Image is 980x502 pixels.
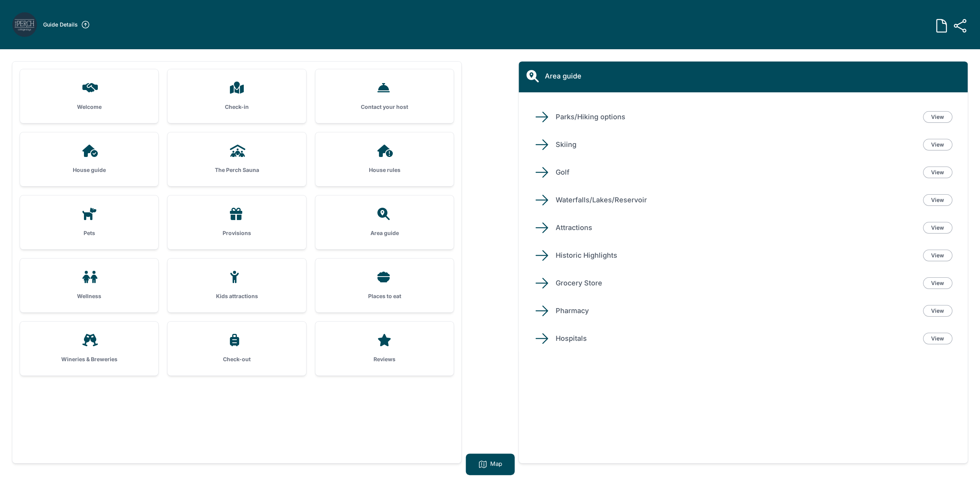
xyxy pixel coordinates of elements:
h3: Places to eat [328,292,441,300]
h3: Contact your host [328,103,441,111]
a: Wellness [20,259,158,312]
a: Check-out [168,322,306,375]
a: Provisions [168,195,306,249]
h3: Welcome [32,103,146,111]
p: Attractions [556,222,917,233]
h3: Wineries & Breweries [32,355,146,363]
h3: Guide Details [43,21,78,28]
a: View [923,250,952,261]
p: Grocery Store [556,278,917,289]
a: House guide [20,132,158,186]
h3: The Perch Sauna [180,166,293,174]
p: Waterfalls/Lakes/Reservoir [556,195,917,205]
a: Check-in [168,69,306,123]
p: Parks/Hiking options [556,112,917,122]
h3: Reviews [328,355,441,363]
p: Hospitals [556,333,917,344]
a: Welcome [20,69,158,123]
h3: Wellness [32,292,146,300]
p: Pharmacy [556,305,917,316]
h3: Provisions [180,229,293,237]
a: View [923,305,952,317]
a: View [923,167,952,178]
a: The Perch Sauna [168,132,306,186]
a: Guide Details [43,20,90,29]
a: Area guide [315,195,454,249]
a: View [923,222,952,233]
p: Golf [556,167,917,178]
a: Reviews [315,322,454,375]
a: View [923,194,952,206]
a: Kids attractions [168,259,306,312]
p: Historic Highlights [556,250,917,261]
a: View [923,277,952,289]
h3: Check-out [180,355,293,363]
img: lbscve6jyqy4usxktyb5b1icebv1 [12,12,37,37]
a: View [923,139,952,150]
a: House rules [315,132,454,186]
h3: House rules [328,166,441,174]
a: View [923,333,952,344]
a: Pets [20,195,158,249]
h3: Pets [32,229,146,237]
h2: Area guide [545,71,581,82]
p: Map [490,460,502,469]
a: Contact your host [315,69,454,123]
a: Wineries & Breweries [20,322,158,375]
a: View [923,111,952,123]
h3: Check-in [180,103,293,111]
a: Places to eat [315,259,454,312]
h3: Kids attractions [180,292,293,300]
h3: House guide [32,166,146,174]
h3: Area guide [328,229,441,237]
p: Skiing [556,139,917,150]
